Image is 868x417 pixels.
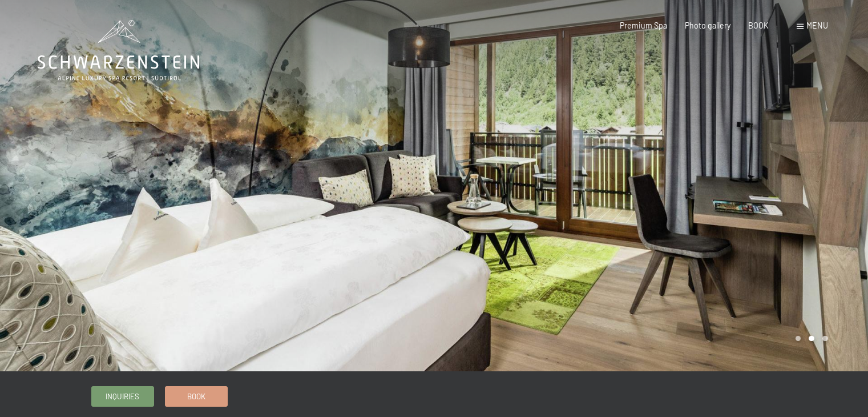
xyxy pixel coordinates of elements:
a: BOOK [748,21,769,30]
a: Premium Spa [620,21,667,30]
a: Inquiries [92,387,154,406]
a: Book [165,387,227,406]
font: Book [187,392,205,401]
a: Photo gallery [685,21,730,30]
font: menu [806,21,828,30]
font: Inquiries [106,392,139,401]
